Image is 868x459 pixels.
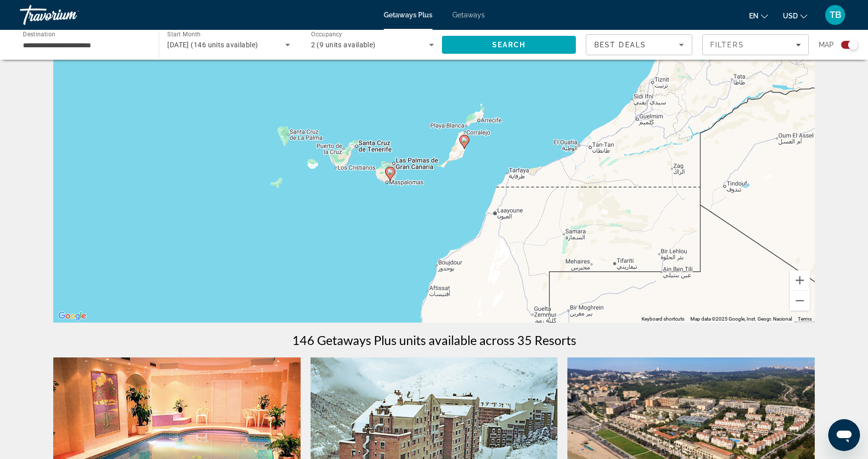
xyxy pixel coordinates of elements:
span: USD [783,12,798,20]
span: Start Month [167,31,201,38]
button: Filters [702,34,809,55]
span: Destination [23,30,55,37]
button: User Menu [822,4,848,25]
mat-select: Sort by [594,39,684,51]
span: Filters [710,41,744,49]
a: Terms (opens in new tab) [798,316,812,322]
a: Getaways [452,11,485,19]
img: Google [56,310,89,323]
span: en [749,12,759,20]
a: Getaways Plus [384,11,433,19]
span: 2 (9 units available) [311,41,376,49]
button: Zoom in [790,270,810,290]
span: Best Deals [594,41,646,49]
span: Search [492,41,526,49]
input: Select destination [23,39,146,51]
button: Keyboard shortcuts [642,316,684,323]
span: [DATE] (146 units available) [167,41,258,49]
button: Change currency [783,8,807,23]
a: Open this area in Google Maps (opens a new window) [56,310,89,323]
h1: 146 Getaways Plus units available across 35 Resorts [292,333,576,347]
span: TB [830,10,841,20]
span: Occupancy [311,31,342,38]
span: Map data ©2025 Google, Inst. Geogr. Nacional [690,316,792,322]
button: Zoom out [790,291,810,311]
span: Map [819,38,834,52]
a: Travorium [20,2,119,28]
iframe: Button to launch messaging window [828,419,860,451]
button: Change language [749,8,768,23]
button: Search [442,36,576,54]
